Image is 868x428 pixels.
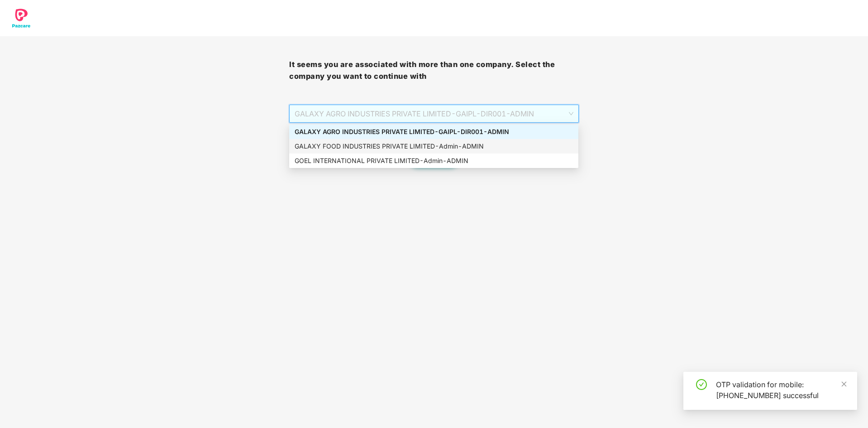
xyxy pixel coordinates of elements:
[295,127,573,137] div: GALAXY AGRO INDUSTRIES PRIVATE LIMITED - GAIPL-DIR001 - ADMIN
[716,379,846,401] div: OTP validation for mobile: [PHONE_NUMBER] successful
[295,141,573,151] div: GALAXY FOOD INDUSTRIES PRIVATE LIMITED - Admin - ADMIN
[696,379,707,390] span: check-circle
[289,59,578,82] h3: It seems you are associated with more than one company. Select the company you want to continue with
[295,156,573,166] div: GOEL INTERNATIONAL PRIVATE LIMITED - Admin - ADMIN
[841,381,847,387] span: close
[295,105,573,122] span: GALAXY AGRO INDUSTRIES PRIVATE LIMITED - GAIPL-DIR001 - ADMIN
